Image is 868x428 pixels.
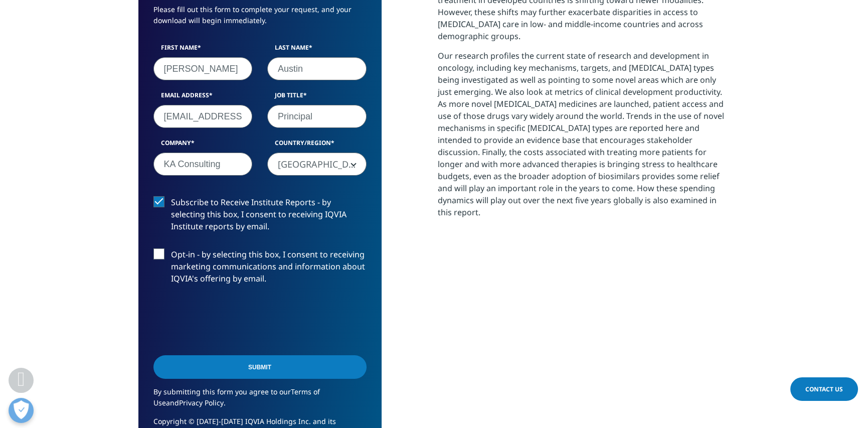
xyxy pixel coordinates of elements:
[153,4,367,34] p: Please fill out this form to complete your request, and your download will begin immediately.
[9,398,34,423] button: Open Preferences
[267,91,367,105] label: Job Title
[267,43,367,57] label: Last Name
[153,196,367,238] label: Subscribe to Receive Institute Reports - by selecting this box, I consent to receiving IQVIA Inst...
[267,153,367,176] span: United States
[790,377,858,401] a: Contact Us
[268,153,366,176] span: United States
[153,301,306,340] iframe: reCAPTCHA
[153,91,253,105] label: Email Address
[153,248,367,290] label: Opt-in - by selecting this box, I consent to receiving marketing communications and information a...
[153,43,253,57] label: First Name
[805,385,843,393] span: Contact Us
[153,386,367,416] p: By submitting this form you agree to our and .
[438,50,730,226] p: Our research profiles the current state of research and development in oncology, including key me...
[267,138,367,153] label: Country/Region
[153,355,367,379] input: Submit
[153,138,253,153] label: Company
[179,398,224,407] a: Privacy Policy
